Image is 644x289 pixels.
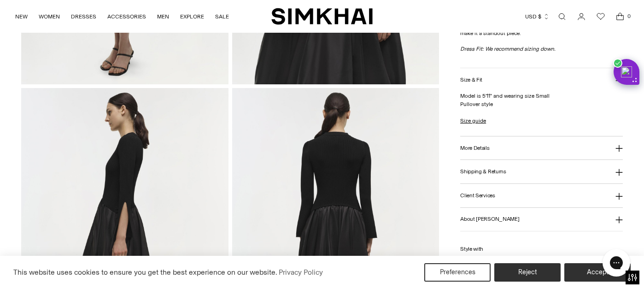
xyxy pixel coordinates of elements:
span: 0 [625,12,633,20]
iframe: Sign Up via Text for Offers [7,254,93,282]
a: Privacy Policy (opens in a new tab) [277,265,324,279]
h3: Client Services [460,193,495,199]
a: WOMEN [39,6,60,27]
a: SALE [215,6,229,27]
a: EXPLORE [180,6,204,27]
button: Size & Fit [460,68,623,92]
button: Accept [564,263,631,282]
button: USD $ [525,6,550,27]
a: MEN [157,6,169,27]
h6: Style with [460,246,623,252]
button: Preferences [424,263,491,282]
a: NEW [15,6,28,27]
button: Shipping & Returns [460,160,623,183]
em: Dress Fit: We recommend sizing down. [460,46,556,52]
a: Wishlist [591,7,610,26]
iframe: Gorgias live chat messenger [598,246,635,280]
a: DRESSES [71,6,96,27]
h3: Shipping & Returns [460,169,506,175]
button: More Details [460,136,623,160]
h3: Size & Fit [460,77,482,83]
span: This website uses cookies to ensure you get the best experience on our website. [13,268,277,277]
button: Reject [494,263,561,282]
a: Open search modal [553,7,571,26]
a: SIMKHAI [271,7,373,25]
h3: More Details [460,145,489,151]
button: Client Services [460,184,623,207]
a: ACCESSORIES [107,6,146,27]
h3: About [PERSON_NAME] [460,216,519,222]
a: Size guide [460,117,486,125]
a: Open cart modal [611,7,629,26]
button: About [PERSON_NAME] [460,208,623,231]
p: Model is 5'11" and wearing size Small Pullover style [460,92,623,108]
a: Go to the account page [572,7,591,26]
